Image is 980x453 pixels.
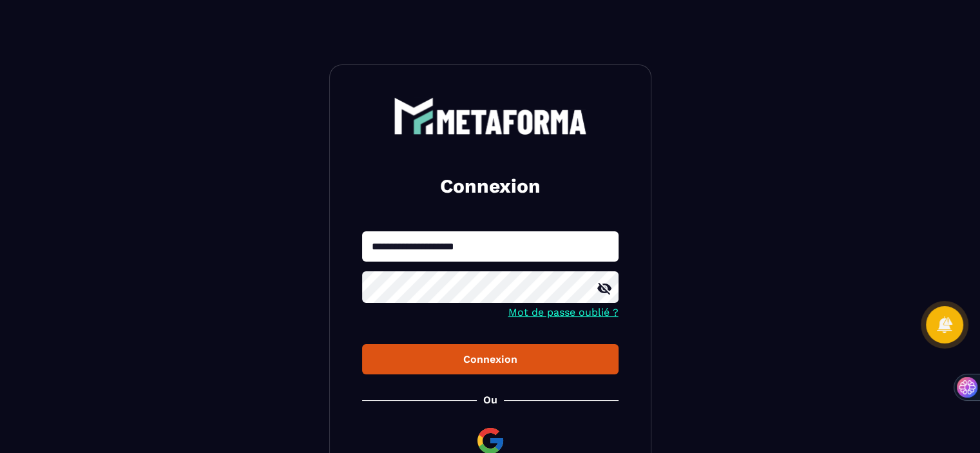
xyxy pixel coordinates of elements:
[483,394,497,406] p: Ou
[394,97,587,135] img: logo
[372,353,608,365] div: Connexion
[362,97,619,135] a: logo
[378,173,603,199] h2: Connexion
[362,344,619,374] button: Connexion
[508,306,619,318] a: Mot de passe oublié ?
